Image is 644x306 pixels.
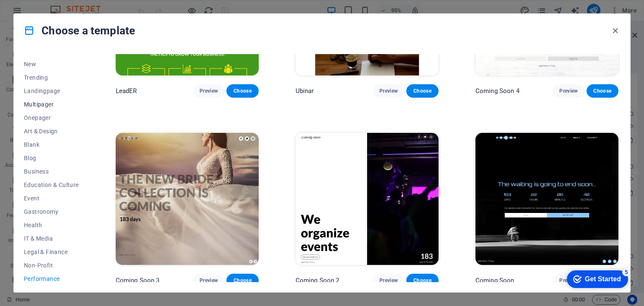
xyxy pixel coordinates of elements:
[25,9,61,17] div: Get Started
[24,88,79,94] span: Landingpage
[559,277,578,284] span: Preview
[24,178,79,192] button: Education & Culture
[168,36,209,48] span: Add elements
[116,133,259,265] img: Coming Soon 3
[24,259,79,272] button: Non-Profit
[24,182,79,188] span: Education & Culture
[24,218,79,232] button: Health
[296,133,439,265] img: Coming Soon 2
[24,168,79,175] span: Business
[24,138,79,151] button: Blank
[593,88,612,94] span: Choose
[379,88,398,94] span: Preview
[559,88,578,94] span: Preview
[24,141,79,148] span: Blank
[200,88,218,94] span: Preview
[200,277,218,284] span: Preview
[24,114,79,121] span: Onepager
[193,84,225,98] button: Preview
[24,208,79,215] span: Gastronomy
[24,155,79,161] span: Blog
[475,133,618,265] img: Coming Soon
[24,128,79,135] span: Art & Design
[24,101,79,108] span: Multipager
[62,2,70,10] div: 5
[24,262,79,269] span: Non-Profit
[24,272,79,285] button: Performance
[406,84,438,98] button: Choose
[7,4,68,22] div: Get Started 5 items remaining, 0% complete
[24,232,79,245] button: IT & Media
[406,274,438,287] button: Choose
[213,36,259,48] span: Paste clipboard
[373,84,405,98] button: Preview
[24,98,79,111] button: Multipager
[226,274,258,287] button: Choose
[475,87,519,95] p: Coming Soon 4
[233,277,252,284] span: Choose
[24,165,79,178] button: Business
[24,71,79,84] button: Trending
[116,276,160,285] p: Coming Soon 3
[116,87,137,95] p: LeadER
[24,24,135,37] h4: Choose a template
[24,111,79,124] button: Onepager
[24,192,79,205] button: Event
[24,57,79,71] button: New
[475,276,514,285] p: Coming Soon
[296,87,314,95] p: Ubinar
[24,205,79,218] button: Gastronomy
[553,274,584,287] button: Preview
[24,235,79,242] span: IT & Media
[379,277,398,284] span: Preview
[373,274,405,287] button: Preview
[587,84,618,98] button: Choose
[24,74,79,81] span: Trending
[233,88,252,94] span: Choose
[24,124,79,138] button: Art & Design
[296,276,340,285] p: Coming Soon 2
[553,84,584,98] button: Preview
[24,61,79,67] span: New
[24,275,79,282] span: Performance
[24,151,79,165] button: Blog
[24,195,79,202] span: Event
[193,274,225,287] button: Preview
[24,222,79,228] span: Health
[24,84,79,98] button: Landingpage
[24,249,79,255] span: Legal & Finance
[413,88,431,94] span: Choose
[24,245,79,259] button: Legal & Finance
[226,84,258,98] button: Choose
[413,277,431,284] span: Choose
